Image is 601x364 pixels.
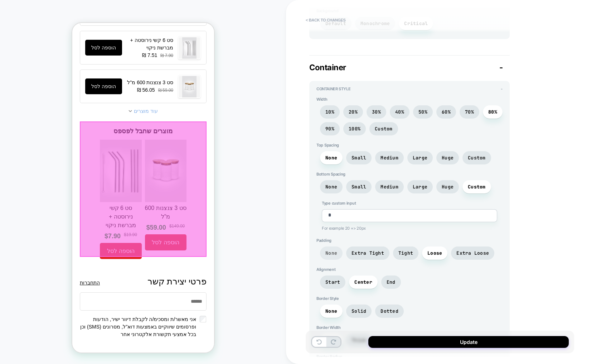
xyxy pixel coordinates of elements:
[372,109,381,115] span: 30%
[325,250,337,256] span: None
[322,226,497,231] span: For example 20 => 20px
[354,279,372,285] span: Center
[316,97,503,102] span: Width
[325,109,334,115] span: 10%
[316,8,503,13] span: Background
[325,308,337,314] span: None
[499,63,503,72] span: -
[375,126,393,132] span: Custom
[55,56,101,63] span: סט 3 צנצנות 600 מ"ל
[325,126,334,132] span: 90%
[302,14,349,26] button: < Back to changes
[395,109,404,115] span: 40%
[352,308,366,314] span: Solid
[316,325,503,330] span: Border Width
[501,86,503,91] span: -
[368,336,569,348] button: Update
[442,184,454,190] span: Huge
[413,184,427,190] span: Large
[316,267,503,272] span: Alignment
[8,293,128,315] label: אני מאשר/ת ומסכימ/ה לקבלת דיוור ישיר, הודעות ופרסומים שיווקיים באמצעות דוא"ל, מסרונים (SMS) וכן ב...
[488,109,497,115] span: 80%
[325,184,337,190] span: None
[316,296,503,301] span: Border Style
[381,308,398,314] span: Dotted
[349,109,358,115] span: 20%
[442,109,451,115] span: 60%
[352,155,366,161] span: Small
[427,250,442,256] span: Loose
[88,29,101,36] s: ‏7.90 ‏₪
[418,109,427,115] span: 50%
[381,184,398,190] span: Medium
[465,109,474,115] span: 70%
[442,155,454,161] span: Huge
[75,253,134,264] h2: פרטי יצירת קשר
[106,52,129,75] img: סט 3 צנצנות 600 מ"ל
[352,184,366,190] span: Small
[325,155,337,161] span: None
[316,238,503,243] span: Padding
[468,155,486,161] span: Custom
[65,63,83,71] span: ‏56.05 ‏₪
[456,250,489,256] span: Extra Loose
[398,250,413,256] span: Tight
[8,256,28,264] a: התחברות
[413,155,427,161] span: Large
[13,56,50,71] button: הוספה לסל סט 3 צנצנות 600 מ"ל
[316,86,350,91] span: Container Style
[387,279,396,285] span: End
[13,17,50,33] button: הוספה לסל סט 6 קשי נירוסטה + מברשת ניקוי
[316,172,503,177] span: Bottom Spacing
[325,279,340,285] span: Start
[468,184,486,190] span: Custom
[106,14,129,37] img: סט 6 קשי נירוסטה + מברשת ניקוי
[381,155,398,161] span: Medium
[322,201,497,206] span: Type custom input
[349,126,360,132] span: 100%
[309,63,346,72] span: Container
[352,250,384,256] span: Extra Tight
[316,143,503,148] span: Top Spacing
[55,14,101,29] span: סט 6 קשי נירוסטה + מברשת ניקוי
[70,29,85,36] span: ‏7.51 ‏₪
[86,64,101,71] s: ‏59.00 ‏₪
